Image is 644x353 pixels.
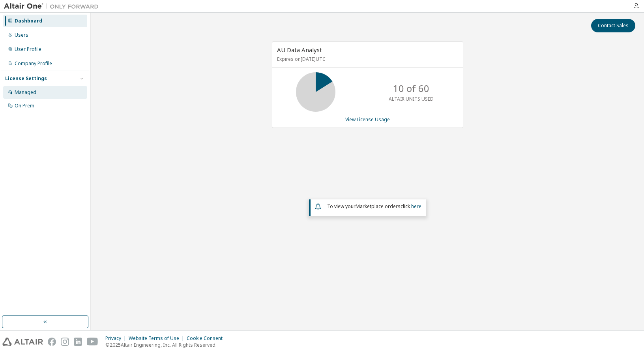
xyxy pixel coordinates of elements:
img: instagram.svg [61,338,69,346]
div: License Settings [5,75,47,82]
span: AU Data Analyst [277,46,322,54]
div: On Prem [15,103,34,109]
div: Dashboard [15,18,42,24]
div: Website Terms of Use [129,335,187,342]
p: Expires on [DATE] UTC [277,56,456,62]
img: Altair One [4,2,103,10]
p: © 2025 Altair Engineering, Inc. All Rights Reserved. [105,342,227,348]
div: Privacy [105,335,129,342]
div: Managed [15,89,36,96]
div: Cookie Consent [187,335,227,342]
span: To view your click [327,203,421,210]
img: linkedin.svg [74,338,82,346]
div: Company Profile [15,60,52,67]
button: Contact Sales [591,19,635,32]
p: ALTAIR UNITS USED [389,96,434,102]
p: 10 of 60 [393,82,429,95]
a: View License Usage [345,116,390,123]
img: altair_logo.svg [2,338,43,346]
em: Marketplace orders [356,203,401,210]
div: User Profile [15,46,41,53]
img: facebook.svg [48,338,56,346]
div: Users [15,32,28,38]
a: here [411,203,421,210]
img: youtube.svg [87,338,98,346]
